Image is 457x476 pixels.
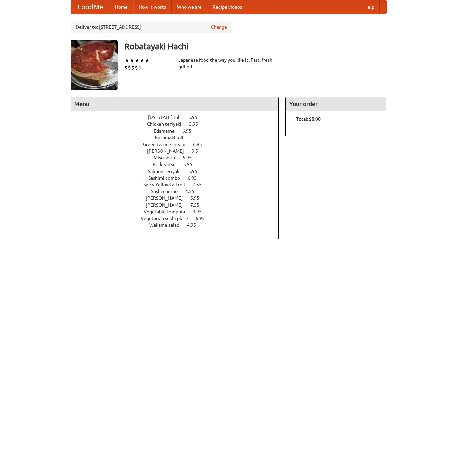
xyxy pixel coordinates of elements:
[193,182,208,187] span: 7.55
[148,115,187,120] span: [US_STATE] roll
[154,128,181,134] span: Edamame
[196,216,212,221] span: 6.95
[131,64,135,71] li: $
[148,169,187,174] span: Salmon teriyaki
[128,64,131,71] li: $
[189,121,205,127] span: 5.95
[147,121,211,127] a: Chicken teriyaki 5.95
[135,57,140,64] li: ★
[147,121,188,127] span: Chicken teriyaki
[155,135,190,140] span: Futomaki roll
[135,64,138,71] li: $
[155,135,202,140] a: Futomaki roll
[190,202,206,208] span: 7.55
[148,169,210,174] a: Salmon teriyaki 5.95
[143,182,214,187] a: Spicy Yellowtail roll 7.55
[124,57,129,64] li: ★
[138,64,141,71] li: $
[148,115,210,120] a: [US_STATE] roll 5.95
[154,155,204,160] a: Miso soup 5.95
[154,155,182,160] span: Miso soup
[143,142,192,147] span: Green tea ice cream
[147,148,211,154] a: [PERSON_NAME] 9.5
[207,0,247,14] a: Recipe videos
[146,202,212,208] a: [PERSON_NAME] 7.55
[146,195,212,201] a: [PERSON_NAME] 5.95
[129,57,135,64] li: ★
[151,189,207,194] a: Sushi combo 4.55
[144,209,214,214] a: Vegetable tempura 3.95
[154,128,204,134] a: Edamame 6.95
[211,24,227,30] a: Change
[153,162,182,167] span: Pork Katsu
[149,222,186,228] span: Wakame salad
[146,202,189,208] span: [PERSON_NAME]
[178,57,279,70] div: Japanese food the way you like it. Fast, fresh, grilled.
[188,175,203,181] span: 6.95
[110,0,133,14] a: Home
[183,155,198,160] span: 5.95
[193,142,209,147] span: 6.95
[182,128,198,134] span: 6.95
[188,169,204,174] span: 5.95
[141,216,195,221] span: Vegetarian sushi plate
[141,216,217,221] a: Vegetarian sushi plate 6.95
[71,40,118,90] img: angular.jpg
[286,97,386,111] h4: Your order
[143,182,192,187] span: Spicy Yellowtail roll
[193,209,208,214] span: 3.95
[71,21,232,33] div: Deliver to: [STREET_ADDRESS]
[124,40,387,53] h3: Robatayaki Hachi
[146,195,189,201] span: [PERSON_NAME]
[140,57,145,64] li: ★
[71,97,279,111] h4: Menu
[149,222,208,228] a: Wakame salad 4.95
[148,175,209,181] a: Sashimi combo 6.95
[124,64,128,71] li: $
[188,115,204,120] span: 5.95
[359,0,380,14] a: Help
[172,0,207,14] a: Who we are
[151,189,184,194] span: Sushi combo
[187,222,203,228] span: 4.95
[190,195,206,201] span: 5.95
[143,142,215,147] a: Green tea ice cream 6.95
[185,189,201,194] span: 4.55
[148,175,187,181] span: Sashimi combo
[296,116,321,122] b: Total: $0.00
[71,0,110,14] a: FoodMe
[144,209,192,214] span: Vegetable tempura
[145,57,150,64] li: ★
[147,148,191,154] span: [PERSON_NAME]
[153,162,205,167] a: Pork Katsu 5.95
[133,0,172,14] a: How it works
[183,162,199,167] span: 5.95
[192,148,205,154] span: 9.5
